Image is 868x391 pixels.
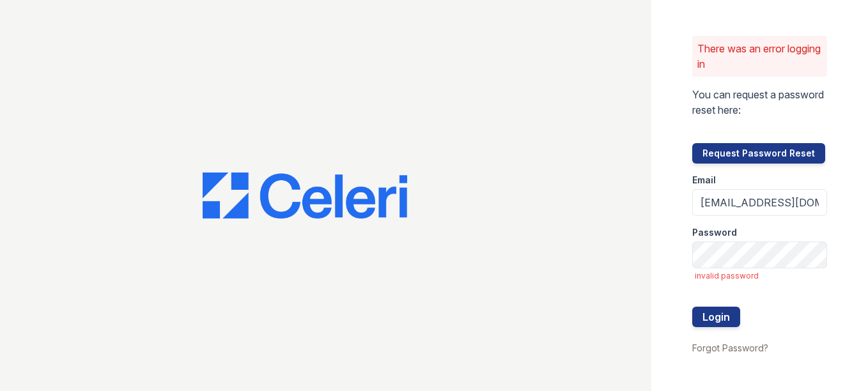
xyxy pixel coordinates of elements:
button: Request Password Reset [692,143,825,164]
label: Password [692,226,737,239]
p: There was an error logging in [697,41,823,72]
a: Forgot Password? [692,342,768,353]
button: Login [692,307,740,327]
p: You can request a password reset here: [692,87,828,118]
img: CE_Logo_Blue-a8612792a0a2168367f1c8372b55b34899dd931a85d93a1a3d3e32e68fde9ad4.png [203,172,407,218]
span: invalid password [695,271,828,281]
label: Email [692,174,716,187]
